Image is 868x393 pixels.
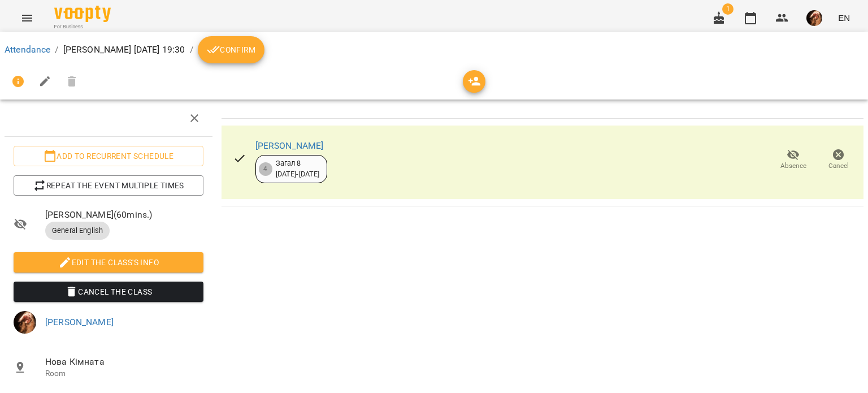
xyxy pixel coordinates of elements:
span: [PERSON_NAME] ( 60 mins. ) [45,208,203,222]
button: Cancel [816,144,861,176]
img: c8e0f8f11f5ebb5948ff4c20ade7ab01.jpg [14,311,36,334]
button: Absence [771,144,816,176]
p: [PERSON_NAME] [DATE] 19:30 [63,43,185,57]
div: 4 [259,162,272,176]
span: Confirm [207,43,255,57]
a: [PERSON_NAME] [45,317,114,327]
a: [PERSON_NAME] [255,140,324,151]
span: Repeat the event multiple times [23,179,194,192]
li: / [55,43,58,57]
button: Add to recurrent schedule [14,146,203,166]
div: Загал 8 [DATE] - [DATE] [276,158,320,179]
button: EN [834,7,854,28]
img: Voopty Logo [54,6,111,22]
span: For Business [54,23,111,31]
span: Cancel [828,161,849,171]
span: Edit the class's Info [23,256,194,269]
button: Repeat the event multiple times [14,175,203,196]
nav: breadcrumb [5,36,863,63]
button: Edit the class's Info [14,252,203,273]
span: EN [838,12,850,24]
p: Room [45,368,203,379]
button: Cancel the class [14,282,203,302]
a: Attendance [5,44,50,55]
img: c8e0f8f11f5ebb5948ff4c20ade7ab01.jpg [806,10,822,26]
span: Add to recurrent schedule [23,149,194,163]
button: Menu [14,5,41,32]
span: General English [45,226,110,236]
button: Confirm [198,36,264,63]
span: 1 [722,3,734,15]
span: Absence [780,161,806,171]
li: / [190,43,193,57]
span: Cancel the class [23,285,194,299]
span: Нова Кімната [45,355,203,369]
